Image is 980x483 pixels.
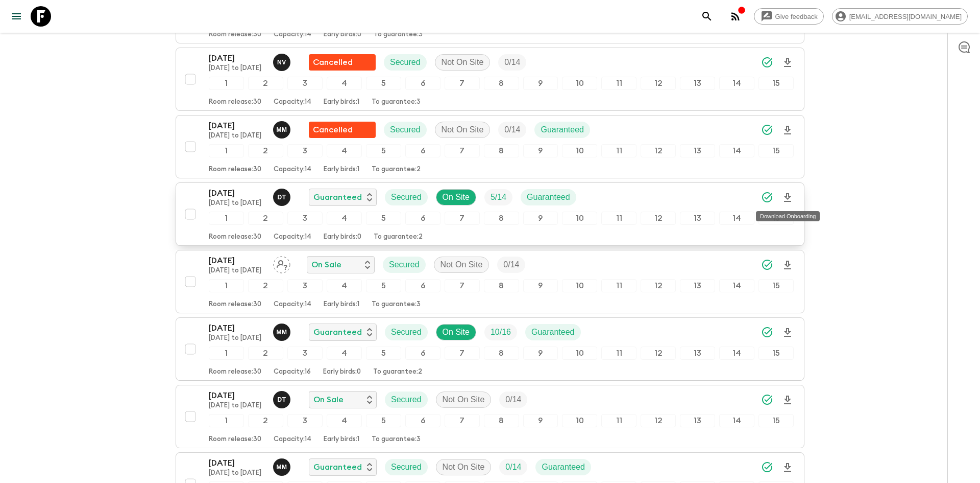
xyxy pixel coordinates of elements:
[601,414,636,427] div: 11
[484,324,517,340] div: Trip Fill
[366,279,401,292] div: 5
[309,54,376,71] div: Flash Pack cancellation
[719,414,754,427] div: 14
[601,77,636,90] div: 11
[384,122,427,138] div: Secured
[601,144,636,157] div: 11
[680,212,715,225] div: 13
[209,301,261,309] p: Room release: 30
[287,144,323,157] div: 3
[504,56,520,68] p: 0 / 14
[273,189,292,206] button: DT
[484,144,519,157] div: 8
[391,191,422,203] p: Secured
[248,212,283,225] div: 2
[327,144,362,157] div: 4
[405,77,440,90] div: 6
[324,233,361,241] p: Early birds: 0
[287,77,323,90] div: 3
[309,122,376,138] div: Flash Pack cancellation
[445,414,480,427] div: 7
[442,56,484,68] p: Not On Site
[541,124,584,136] p: Guaranteed
[601,279,636,292] div: 11
[209,334,265,342] p: [DATE] to [DATE]
[372,435,421,444] p: To guarantee: 3
[697,6,717,27] button: search adventures
[277,193,286,201] p: D T
[445,77,480,90] div: 7
[273,462,292,470] span: Maddy Moore
[523,77,558,90] div: 9
[209,144,244,157] div: 1
[209,199,265,208] p: [DATE] to [DATE]
[287,414,323,427] div: 3
[436,392,492,408] div: Not On Site
[405,144,440,157] div: 6
[176,317,804,381] button: [DATE][DATE] to [DATE]Maddy MooreGuaranteedSecuredOn SiteTrip FillGuaranteed123456789101112131415...
[176,250,804,313] button: [DATE][DATE] to [DATE]Assign pack leaderOn SaleSecuredNot On SiteTrip Fill123456789101112131415Ro...
[641,77,676,90] div: 12
[209,166,261,174] p: Room release: 30
[641,347,676,360] div: 12
[781,192,794,204] svg: Download Onboarding
[781,259,794,271] svg: Download Onboarding
[287,212,323,225] div: 3
[504,124,520,136] p: 0 / 14
[209,267,265,275] p: [DATE] to [DATE]
[274,233,311,241] p: Capacity: 14
[324,301,359,309] p: Early birds: 1
[248,144,283,157] div: 2
[313,394,344,406] p: On Sale
[313,56,353,68] p: Cancelled
[209,212,244,225] div: 1
[274,166,311,174] p: Capacity: 14
[761,56,773,68] svg: Synced Successfully
[209,414,244,427] div: 1
[366,414,401,427] div: 5
[327,414,362,427] div: 4
[719,77,754,90] div: 14
[523,279,558,292] div: 9
[445,347,480,360] div: 7
[445,212,480,225] div: 7
[366,144,401,157] div: 5
[248,347,283,360] div: 2
[781,57,794,69] svg: Download Onboarding
[435,122,491,138] div: Not On Site
[209,31,261,39] p: Room release: 30
[641,212,676,225] div: 12
[562,347,597,360] div: 10
[276,463,287,471] p: M M
[209,233,261,241] p: Room release: 30
[434,257,489,273] div: Not On Site
[542,461,585,473] p: Guaranteed
[844,13,967,20] span: [EMAIL_ADDRESS][DOMAIN_NAME]
[385,324,428,340] div: Secured
[781,327,794,339] svg: Download Onboarding
[383,257,426,273] div: Secured
[209,132,265,140] p: [DATE] to [DATE]
[313,326,362,338] p: Guaranteed
[405,414,440,427] div: 6
[680,144,715,157] div: 13
[327,347,362,360] div: 4
[209,98,261,106] p: Room release: 30
[209,77,244,90] div: 1
[436,189,476,205] div: On Site
[832,8,968,25] div: [EMAIL_ADDRESS][DOMAIN_NAME]
[385,459,428,475] div: Secured
[373,368,422,376] p: To guarantee: 2
[499,459,527,475] div: Trip Fill
[209,389,265,402] p: [DATE]
[248,414,283,427] div: 2
[498,122,526,138] div: Trip Fill
[209,368,261,376] p: Room release: 30
[385,392,428,408] div: Secured
[499,392,527,408] div: Trip Fill
[680,77,715,90] div: 13
[209,255,265,267] p: [DATE]
[273,327,292,335] span: Maddy Moore
[405,212,440,225] div: 6
[209,435,261,444] p: Room release: 30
